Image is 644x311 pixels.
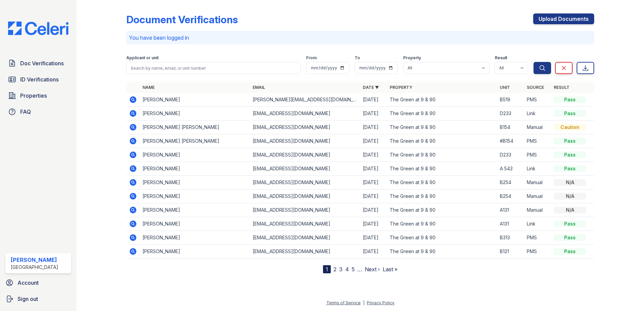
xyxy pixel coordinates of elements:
td: Manual [524,176,551,189]
td: [EMAIL_ADDRESS][DOMAIN_NAME] [250,148,360,162]
a: Source [527,85,544,90]
a: Name [142,85,155,90]
a: FAQ [5,105,71,118]
td: The Green at 9 & 90 [387,162,497,176]
td: [PERSON_NAME] [140,148,250,162]
td: The Green at 9 & 90 [387,203,497,217]
td: [PERSON_NAME] [140,231,250,245]
a: 4 [345,266,349,273]
span: Doc Verifications [20,59,64,67]
a: Account [3,276,74,289]
span: Account [18,279,39,287]
td: [PERSON_NAME] [140,93,250,107]
td: The Green at 9 & 90 [387,245,497,258]
td: [PERSON_NAME] [PERSON_NAME] [140,134,250,148]
td: Manual [524,203,551,217]
div: Pass [554,110,586,117]
a: Properties [5,89,71,102]
td: The Green at 9 & 90 [387,231,497,245]
a: Last » [383,266,397,273]
div: N/A [554,207,586,213]
div: Pass [554,151,586,158]
td: The Green at 9 & 90 [387,148,497,162]
td: [PERSON_NAME] [140,245,250,258]
td: [DATE] [360,203,387,217]
td: [PERSON_NAME] [140,189,250,203]
a: ID Verifications [5,73,71,86]
a: Sign out [3,292,74,306]
td: D233 [497,148,524,162]
td: PMS [524,93,551,107]
td: B254 [497,189,524,203]
td: A131 [497,217,524,231]
td: Link [524,217,551,231]
td: [DATE] [360,120,387,134]
label: From [306,55,317,61]
td: [PERSON_NAME] [140,203,250,217]
td: PMS [524,134,551,148]
div: Pass [554,165,586,172]
input: Search by name, email, or unit number [126,62,301,74]
td: [EMAIL_ADDRESS][DOMAIN_NAME] [250,120,360,134]
td: [EMAIL_ADDRESS][DOMAIN_NAME] [250,245,360,258]
img: CE_Logo_Blue-a8612792a0a2168367f1c8372b55b34899dd931a85d93a1a3d3e32e68fde9ad4.png [3,22,74,35]
a: 3 [339,266,343,273]
div: Pass [554,96,586,103]
td: The Green at 9 & 90 [387,120,497,134]
td: A 543 [497,162,524,176]
span: Sign out [18,295,38,303]
td: [DATE] [360,107,387,120]
a: Email [253,85,265,90]
td: B313 [497,231,524,245]
div: Pass [554,234,586,241]
td: The Green at 9 & 90 [387,107,497,120]
td: [DATE] [360,231,387,245]
td: [DATE] [360,189,387,203]
td: B121 [497,245,524,258]
span: FAQ [20,108,31,116]
td: #B154 [497,134,524,148]
td: [EMAIL_ADDRESS][DOMAIN_NAME] [250,134,360,148]
td: Manual [524,189,551,203]
td: Link [524,107,551,120]
td: The Green at 9 & 90 [387,217,497,231]
div: [GEOGRAPHIC_DATA] [11,264,58,271]
td: B519 [497,93,524,107]
td: [DATE] [360,148,387,162]
td: [EMAIL_ADDRESS][DOMAIN_NAME] [250,217,360,231]
td: [EMAIL_ADDRESS][DOMAIN_NAME] [250,176,360,189]
td: [EMAIL_ADDRESS][DOMAIN_NAME] [250,203,360,217]
td: A131 [497,203,524,217]
a: Date ▼ [363,85,379,90]
td: [DATE] [360,245,387,258]
a: Upload Documents [533,13,594,24]
a: 5 [352,266,355,273]
td: [EMAIL_ADDRESS][DOMAIN_NAME] [250,107,360,120]
div: Pass [554,220,586,227]
td: [PERSON_NAME] [140,176,250,189]
a: Terms of Service [326,300,361,305]
div: [PERSON_NAME] [11,256,58,264]
p: You have been logged in [129,34,591,42]
td: [DATE] [360,134,387,148]
a: Property [390,85,412,90]
label: Result [495,55,507,61]
td: [EMAIL_ADDRESS][DOMAIN_NAME] [250,162,360,176]
div: Pass [554,138,586,144]
td: [PERSON_NAME] [140,162,250,176]
td: [PERSON_NAME] [140,107,250,120]
td: B254 [497,176,524,189]
div: 1 [323,265,331,273]
div: N/A [554,193,586,200]
td: The Green at 9 & 90 [387,93,497,107]
div: Pass [554,248,586,255]
div: Document Verifications [126,13,238,26]
a: Result [554,85,570,90]
td: [DATE] [360,162,387,176]
td: Link [524,162,551,176]
a: 2 [333,266,336,273]
td: [EMAIL_ADDRESS][DOMAIN_NAME] [250,231,360,245]
label: To [355,55,360,61]
td: [PERSON_NAME] [140,217,250,231]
